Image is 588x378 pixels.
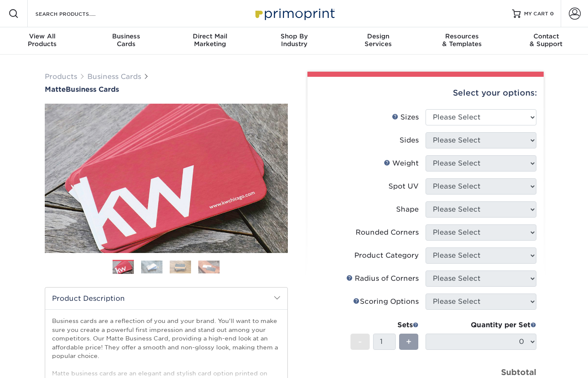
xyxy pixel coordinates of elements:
[113,257,134,278] img: Business Cards 01
[252,27,336,55] a: Shop ByIndustry
[252,32,336,40] span: Shop By
[168,27,252,55] a: Direct MailMarketing
[45,85,288,93] a: MatteBusiness Cards
[358,335,362,348] span: -
[420,32,504,40] span: Resources
[45,85,288,93] h1: Business Cards
[392,112,419,122] div: Sizes
[84,32,168,40] span: Business
[336,32,420,40] span: Design
[406,335,411,348] span: +
[420,32,504,48] div: & Templates
[314,77,537,109] div: Select your options:
[84,32,168,48] div: Cards
[504,32,588,48] div: & Support
[504,27,588,55] a: Contact& Support
[84,27,168,55] a: BusinessCards
[524,10,548,17] span: MY CART
[396,204,419,215] div: Shape
[168,32,252,40] span: Direct Mail
[400,135,419,145] div: Sides
[354,250,419,261] div: Product Category
[504,32,588,40] span: Contact
[252,4,337,23] img: Primoprint
[45,288,287,309] h2: Product Description
[168,32,252,48] div: Marketing
[198,260,220,273] img: Business Cards 04
[353,297,419,307] div: Scoring Options
[336,27,420,55] a: DesignServices
[35,9,118,19] input: SEARCH PRODUCTS.....
[550,11,554,17] span: 0
[384,158,419,169] div: Weight
[336,32,420,48] div: Services
[356,227,419,238] div: Rounded Corners
[420,27,504,55] a: Resources& Templates
[501,367,536,377] strong: Subtotal
[426,320,536,330] div: Quantity per Set
[45,85,66,93] span: Matte
[388,181,419,192] div: Spot UV
[141,260,162,273] img: Business Cards 02
[87,73,141,81] a: Business Cards
[252,32,336,48] div: Industry
[45,73,77,81] a: Products
[346,273,419,284] div: Radius of Corners
[350,320,419,330] div: Sets
[170,260,191,273] img: Business Cards 03
[45,57,288,300] img: Matte 01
